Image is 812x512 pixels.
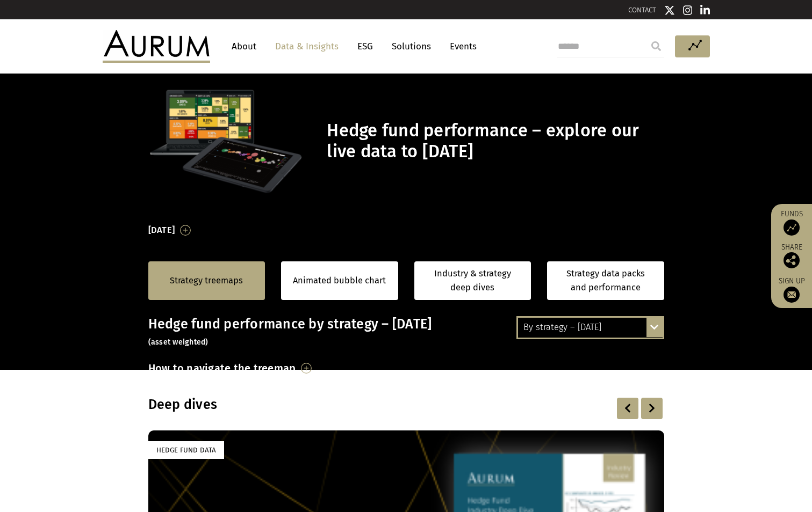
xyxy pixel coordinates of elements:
[784,287,800,303] img: Sign up to our newsletter
[547,261,664,301] a: Strategy data packs and performance
[414,261,531,301] a: Industry & strategy deep dives
[777,244,807,268] div: Share
[226,36,262,56] a: About
[784,220,800,236] img: Access Funds
[148,338,209,347] small: (asset weighted)
[170,274,243,288] a: Strategy treemaps
[444,36,477,56] a: Events
[628,6,656,14] a: CONTACT
[700,5,710,16] img: Linkedin icon
[386,36,436,56] a: Solutions
[148,441,224,459] div: Hedge Fund Data
[270,36,344,56] a: Data & Insights
[352,36,378,56] a: ESG
[683,5,693,16] img: Instagram icon
[103,30,210,62] img: Aurum
[327,120,661,162] h1: Hedge fund performance – explore our live data to [DATE]
[784,252,800,268] img: Share this post
[645,35,667,57] input: Submit
[777,276,807,303] a: Sign up
[148,222,175,238] h3: [DATE]
[148,397,526,413] h3: Deep dives
[148,316,664,348] h3: Hedge fund performance by strategy – [DATE]
[148,359,296,377] h3: How to navigate the treemap
[518,318,663,337] div: By strategy – [DATE]
[777,209,807,236] a: Funds
[664,5,675,16] img: Twitter icon
[293,274,386,288] a: Animated bubble chart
